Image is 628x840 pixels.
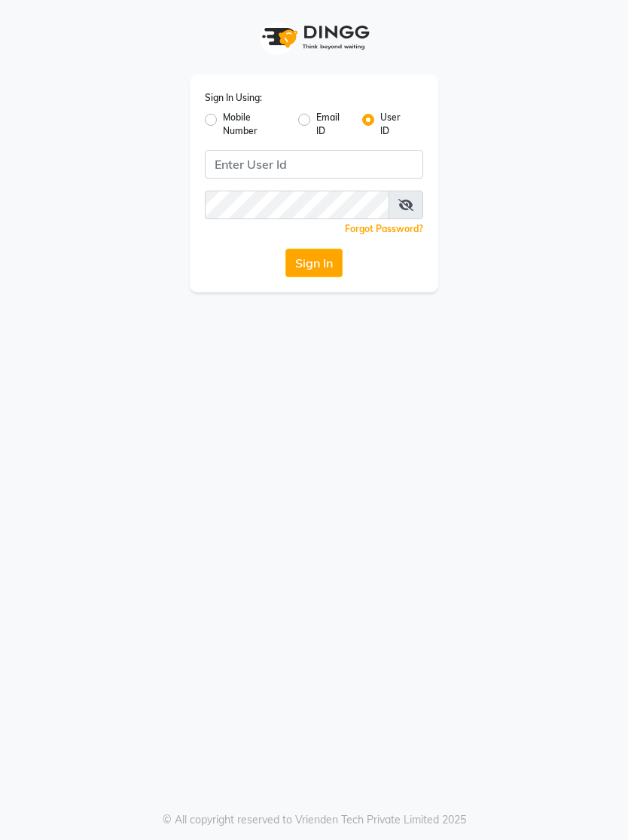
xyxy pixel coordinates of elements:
label: Sign In Using: [205,91,262,105]
button: Sign In [285,249,343,277]
label: Mobile Number [223,111,286,138]
input: Username [205,191,389,219]
input: Username [205,150,423,179]
label: Email ID [316,111,350,138]
label: User ID [380,111,411,138]
a: Forgot Password? [345,223,423,234]
img: logo1.svg [254,15,374,60]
